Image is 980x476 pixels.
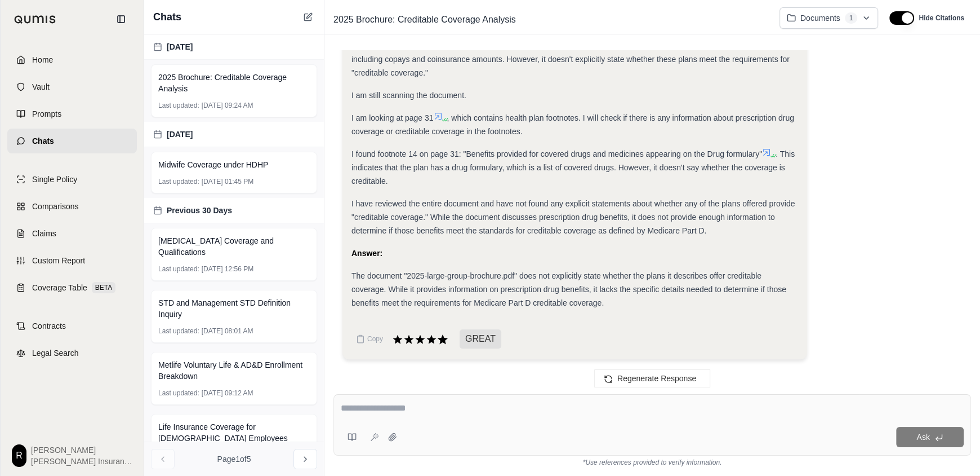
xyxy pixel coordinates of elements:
span: Last updated: [158,389,199,398]
span: Last updated: [158,327,199,336]
span: Legal Search [32,347,79,359]
button: Collapse sidebar [112,10,130,28]
span: [DATE] [167,41,193,52]
button: Copy [351,328,387,350]
span: [PERSON_NAME] [31,444,132,456]
button: Documents1 [779,7,879,29]
span: Life Insurance Coverage for [DEMOGRAPHIC_DATA] Employees [158,421,310,444]
span: Prompts [32,108,61,120]
span: 2025 Brochure: Creditable Coverage Analysis [329,11,520,29]
span: Custom Report [32,255,85,266]
span: Claims [32,228,56,239]
span: Contracts [32,320,66,332]
span: Metlife Voluntary Life & AD&D Enrollment Breakdown [158,359,310,382]
a: Prompts [7,102,137,126]
span: [DATE] 12:56 PM [202,265,253,274]
button: New Chat [301,10,315,24]
span: [DATE] [167,129,193,140]
span: . It describes different prescription drug plan options, including copays and coinsurance amounts... [351,41,790,77]
span: Hide Citations [919,14,964,23]
a: Single Policy [7,167,137,192]
span: Home [32,54,53,65]
span: [DATE] 09:24 AM [202,101,253,110]
span: [DATE] 01:45 PM [202,177,253,186]
strong: Answer: [351,249,382,258]
div: Edit Title [329,11,770,29]
span: 1 [845,12,858,24]
a: Claims [7,221,137,246]
span: . This indicates that the plan has a drug formulary, which is a list of covered drugs. However, i... [351,149,795,186]
span: Ask [916,433,929,442]
div: *Use references provided to verify information. [333,456,971,467]
img: Qumis Logo [14,15,56,24]
span: I am looking at page 31 [351,113,434,122]
span: 2025 Brochure: Creditable Coverage Analysis [158,72,310,94]
div: R [12,444,26,467]
a: Home [7,47,137,72]
span: Chats [32,135,54,147]
a: Chats [7,129,137,153]
span: GREAT [460,329,501,349]
span: Single Policy [32,174,77,185]
a: Vault [7,74,137,99]
span: I have reviewed the entire document and have not found any explicit statements about whether any ... [351,199,795,235]
span: Coverage Table [32,282,87,293]
span: [PERSON_NAME] Insurance [31,456,132,467]
a: Legal Search [7,341,137,365]
span: [DATE] 08:01 AM [202,327,253,336]
span: Documents [800,12,840,24]
span: I am reviewing the section on "Prescription drug plans" on page 27 [351,41,583,50]
span: Last updated: [158,101,199,110]
a: Custom Report [7,248,137,273]
span: Page 1 of 5 [217,453,251,465]
span: [MEDICAL_DATA] Coverage and Qualifications [158,235,310,258]
span: Comparisons [32,201,78,212]
a: Comparisons [7,194,137,219]
a: Coverage TableBETA [7,275,137,300]
span: STD and Management STD Definition Inquiry [158,297,310,320]
span: Last updated: [158,177,199,186]
span: BETA [92,282,115,293]
span: Copy [367,334,383,343]
span: Previous 30 Days [167,205,232,216]
span: Vault [32,81,50,92]
button: Ask [896,427,964,447]
a: Contracts [7,314,137,338]
span: Chats [153,9,181,25]
span: [DATE] 09:12 AM [202,389,253,398]
span: Last updated: [158,265,199,274]
span: Regenerate Response [617,374,696,383]
span: , which contains health plan footnotes. I will check if there is any information about prescripti... [351,113,794,136]
button: Regenerate Response [594,369,710,387]
span: The document "2025-large-group-brochure.pdf" does not explicitly state whether the plans it descr... [351,271,786,307]
span: I am still scanning the document. [351,91,466,100]
span: I found footnote 14 on page 31: "Benefits provided for covered drugs and medicines appearing on t... [351,149,762,158]
span: Midwife Coverage under HDHP [158,159,268,170]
